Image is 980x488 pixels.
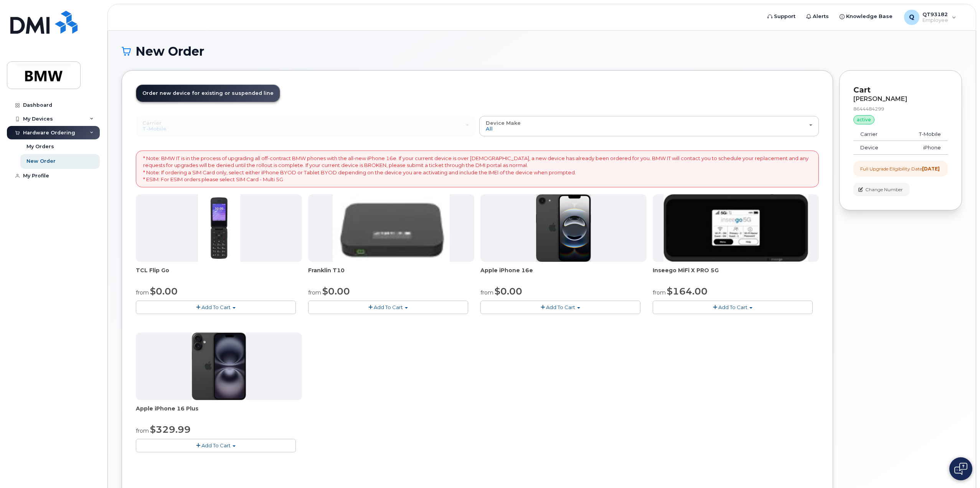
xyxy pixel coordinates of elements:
small: from [653,289,666,296]
span: Add To Cart [718,304,747,310]
button: Add To Cart [136,301,296,314]
img: iphone16e.png [536,194,591,262]
div: 8644484299 [853,106,948,112]
span: Order new device for existing or suspended line [142,90,274,96]
button: Device Make All [479,116,819,136]
span: $0.00 [150,286,178,297]
small: from [308,289,321,296]
button: Add To Cart [308,301,468,314]
img: iphone_16_plus.png [192,333,246,400]
span: Change Number [865,186,903,193]
small: from [136,289,149,296]
div: Apple iPhone 16e [480,266,647,282]
span: $329.99 [150,424,191,435]
td: Device [853,141,898,155]
h1: New Order [122,45,962,58]
div: Franklin T10 [308,266,474,282]
div: [PERSON_NAME] [853,96,948,103]
small: from [136,427,149,434]
td: Carrier [853,127,898,141]
img: TCL_FLIP_MODE.jpg [198,194,240,262]
img: t10.jpg [333,194,449,262]
span: Add To Cart [546,304,575,310]
div: Apple iPhone 16 Plus [136,405,302,420]
p: Cart [853,84,948,96]
button: Add To Cart [136,439,296,452]
span: Add To Cart [374,304,403,310]
button: Add To Cart [480,301,640,314]
small: from [480,289,493,296]
img: cut_small_inseego_5G.jpg [663,194,808,262]
button: Add To Cart [653,301,813,314]
div: TCL Flip Go [136,266,302,282]
span: $0.00 [322,286,350,297]
span: $0.00 [495,286,522,297]
button: Change Number [853,183,909,196]
p: * Note: BMW IT is in the process of upgrading all off-contract BMW phones with the all-new iPhone... [143,155,812,183]
span: $164.00 [667,286,708,297]
td: iPhone [898,141,948,155]
div: Inseego MiFi X PRO 5G [653,266,819,282]
span: Add To Cart [201,442,231,448]
div: active [853,115,874,124]
span: Device Make [486,120,521,126]
div: Full Upgrade Eligibility Date [860,165,940,172]
img: Open chat [954,463,967,475]
span: Add To Cart [201,304,231,310]
strong: [DATE] [922,166,940,172]
td: T-Mobile [898,127,948,141]
span: All [486,126,493,132]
